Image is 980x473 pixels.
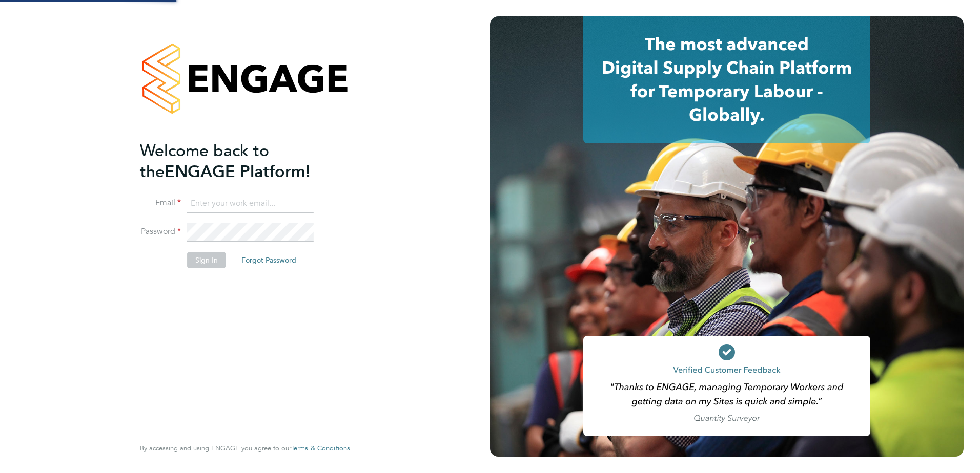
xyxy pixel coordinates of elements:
span: Welcome back to the [140,141,269,182]
input: Enter your work email... [187,195,314,213]
button: Forgot Password [233,252,304,268]
h2: ENGAGE Platform! [140,140,340,182]
a: Terms & Conditions [291,444,350,453]
button: Sign In [187,252,226,268]
label: Email [140,198,181,208]
span: Terms & Conditions [291,444,350,453]
label: Password [140,226,181,237]
span: By accessing and using ENGAGE you agree to our [140,444,350,453]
